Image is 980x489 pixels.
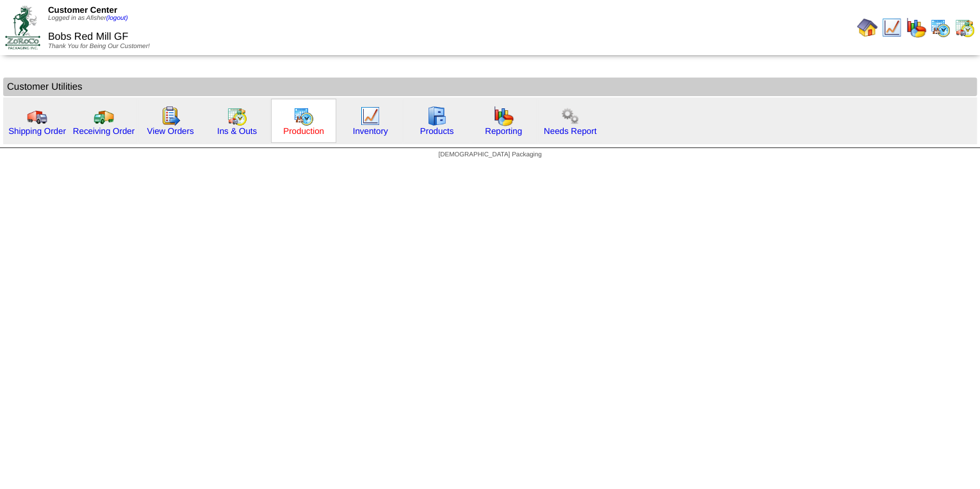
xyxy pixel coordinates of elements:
img: workorder.gif [160,106,181,126]
a: Reporting [485,126,522,136]
a: Shipping Order [8,126,66,136]
a: Receiving Order [73,126,135,136]
span: Bobs Red Mill GF [48,31,128,42]
img: calendarprod.gif [930,17,951,38]
img: ZoRoCo_Logo(Green%26Foil)%20jpg.webp [5,6,40,49]
img: calendarprod.gif [293,106,314,126]
span: [DEMOGRAPHIC_DATA] Packaging [438,151,541,158]
a: Production [283,126,324,136]
a: (logout) [106,15,128,22]
td: Customer Utilities [3,78,977,96]
a: Ins & Outs [217,126,257,136]
img: calendarinout.gif [227,106,247,126]
a: View Orders [147,126,193,136]
img: graph.gif [493,106,514,126]
img: cabinet.gif [427,106,447,126]
img: workflow.png [560,106,580,126]
img: line_graph.gif [360,106,380,126]
img: truck2.gif [94,106,114,126]
a: Needs Report [544,126,596,136]
img: graph.gif [906,17,926,38]
a: Inventory [353,126,388,136]
span: Customer Center [48,5,117,15]
img: calendarinout.gif [954,17,975,38]
img: line_graph.gif [881,17,902,38]
span: Thank You for Being Our Customer! [48,43,150,50]
img: truck.gif [27,106,47,126]
span: Logged in as Afisher [48,15,128,22]
a: Products [420,126,454,136]
img: home.gif [857,17,878,38]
